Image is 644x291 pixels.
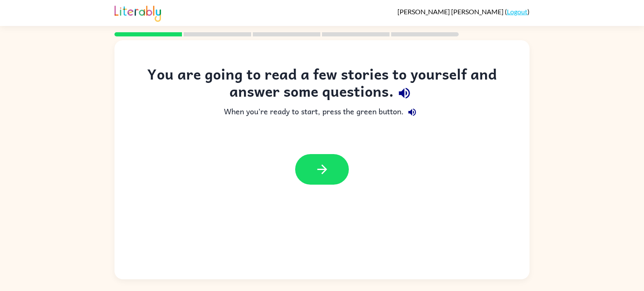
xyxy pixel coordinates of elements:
[131,104,513,121] div: When you're ready to start, press the green button.
[114,3,161,22] img: Literably
[131,65,513,104] div: You are going to read a few stories to yourself and answer some questions.
[507,8,527,15] a: Logout
[397,8,530,15] div: ( )
[397,8,505,15] span: [PERSON_NAME] [PERSON_NAME]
